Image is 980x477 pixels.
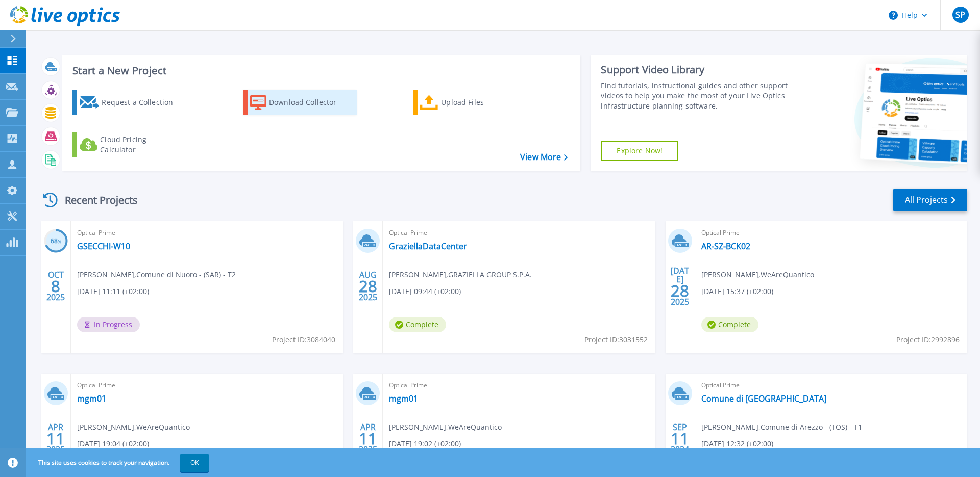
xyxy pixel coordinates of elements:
a: Request a Collection [72,90,186,115]
div: APR 2025 [46,420,65,457]
span: [DATE] 09:44 (+02:00) [389,286,461,297]
span: 8 [51,282,60,290]
span: [DATE] 15:37 (+02:00) [701,286,773,297]
div: Request a Collection [102,92,183,113]
span: Optical Prime [77,227,337,238]
span: 28 [671,286,689,295]
a: GraziellaDataCenter [389,241,467,251]
div: [DATE] 2025 [670,268,690,305]
span: Project ID: 3031552 [584,334,648,346]
a: Explore Now! [601,141,678,161]
span: Optical Prime [389,227,649,238]
a: View More [520,152,568,162]
div: OCT 2025 [46,268,65,305]
a: Download Collector [243,90,357,115]
span: SP [955,11,965,19]
span: Project ID: 3084040 [272,334,335,346]
div: AUG 2025 [358,268,378,305]
div: Find tutorials, instructional guides and other support videos to help you make the most of your L... [601,81,793,111]
span: 11 [46,434,65,443]
span: [DATE] 12:32 (+02:00) [701,438,773,449]
span: Optical Prime [701,380,961,391]
a: Cloud Pricing Calculator [72,132,186,157]
span: [PERSON_NAME] , Comune di Nuoro - (SAR) - T2 [77,269,236,280]
span: 11 [671,434,689,443]
span: 28 [359,282,377,290]
span: Complete [389,317,446,332]
div: Support Video Library [601,63,793,76]
span: [PERSON_NAME] , WeAreQuantico [389,421,502,433]
div: Recent Projects [39,188,152,213]
div: Upload Files [441,92,523,113]
a: Upload Files [413,90,527,115]
a: GSECCHI-W10 [77,241,130,251]
div: SEP 2024 [670,420,690,457]
span: [PERSON_NAME] , WeAreQuantico [701,269,814,280]
span: Optical Prime [389,380,649,391]
div: Download Collector [269,92,351,113]
span: Optical Prime [77,380,337,391]
h3: 68 [44,235,68,247]
h3: Start a New Project [72,65,568,76]
a: All Projects [893,189,967,211]
a: Comune di [GEOGRAPHIC_DATA] [701,393,826,404]
a: AR-SZ-BCK02 [701,241,750,251]
a: mgm01 [389,393,418,404]
span: % [58,238,61,244]
a: mgm01 [77,393,106,404]
span: Complete [701,317,758,332]
span: [PERSON_NAME] , WeAreQuantico [77,421,190,433]
span: 11 [359,434,377,443]
div: Cloud Pricing Calculator [100,135,182,155]
span: [PERSON_NAME] , Comune di Arezzo - (TOS) - T1 [701,421,862,433]
span: This site uses cookies to track your navigation. [28,454,209,472]
span: Optical Prime [701,227,961,238]
span: [DATE] 19:02 (+02:00) [389,438,461,449]
span: [DATE] 11:11 (+02:00) [77,286,149,297]
span: Project ID: 2992896 [896,334,960,346]
span: In Progress [77,317,140,332]
button: OK [180,454,209,472]
span: [DATE] 19:04 (+02:00) [77,438,149,449]
div: APR 2025 [358,420,378,457]
span: [PERSON_NAME] , GRAZIELLA GROUP S.P.A. [389,269,532,280]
